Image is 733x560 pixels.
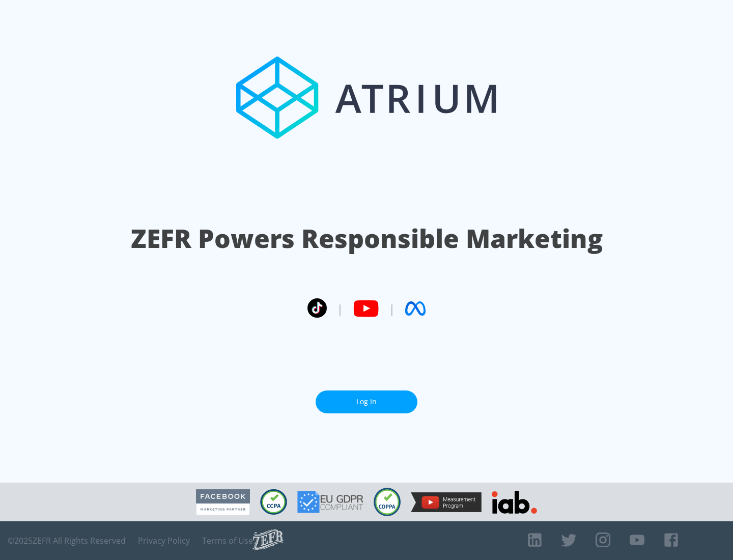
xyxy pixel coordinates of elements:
img: CCPA Compliant [260,489,287,515]
a: Terms of Use [202,536,253,546]
img: IAB [492,491,537,514]
img: GDPR Compliant [297,491,363,513]
span: | [337,301,343,316]
img: Facebook Marketing Partner [196,489,250,515]
a: Log In [316,390,417,413]
span: © 2025 ZEFR All Rights Reserved [8,536,126,546]
span: | [389,301,395,316]
img: COPPA Compliant [374,488,401,516]
a: Privacy Policy [138,536,190,546]
img: YouTube Measurement Program [411,492,482,512]
h1: ZEFR Powers Responsible Marketing [131,221,603,256]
